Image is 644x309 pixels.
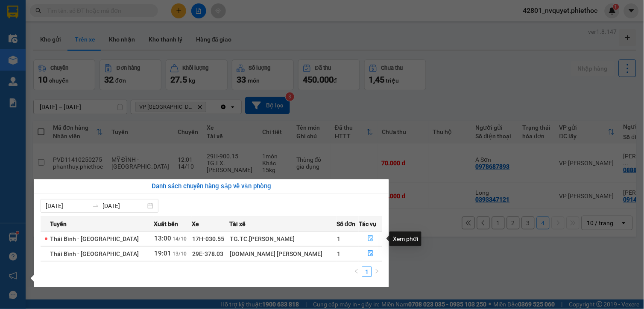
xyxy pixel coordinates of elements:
button: file-done [359,232,382,246]
span: Tuyến [50,219,67,229]
span: 1 [337,235,340,242]
span: Thái Bình - [GEOGRAPHIC_DATA] [50,235,139,242]
span: right [375,269,380,274]
span: 13:00 [154,235,171,242]
span: 1 [337,250,340,257]
span: 29E-378.03 [192,250,223,257]
button: left [351,267,362,277]
a: 1 [362,267,372,276]
span: file-done [368,235,374,242]
span: left [354,269,359,274]
li: Previous Page [351,267,362,277]
input: Từ ngày [46,201,89,211]
span: to [92,202,99,209]
li: 1 [362,267,372,277]
span: Tác vụ [359,219,376,229]
span: Xe [192,219,199,229]
span: swap-right [92,202,99,209]
button: file-done [359,247,382,261]
div: Danh sách chuyến hàng sắp về văn phòng [41,181,382,192]
span: Số đơn [337,219,356,229]
li: Next Page [372,267,382,277]
span: Thái Bình - [GEOGRAPHIC_DATA] [50,250,139,257]
span: 19:01 [154,250,171,257]
div: Xem phơi [389,232,422,246]
span: Tài xế [229,219,246,229]
span: 13/10 [173,251,187,257]
span: 17H-030.55 [192,235,224,242]
span: Xuất bến [154,219,178,229]
span: file-done [368,250,374,257]
div: [DOMAIN_NAME] [PERSON_NAME] [230,249,336,258]
input: Đến ngày [102,201,146,211]
button: right [372,267,382,277]
div: TG.TC.[PERSON_NAME] [230,234,336,244]
span: 14/10 [173,236,187,242]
